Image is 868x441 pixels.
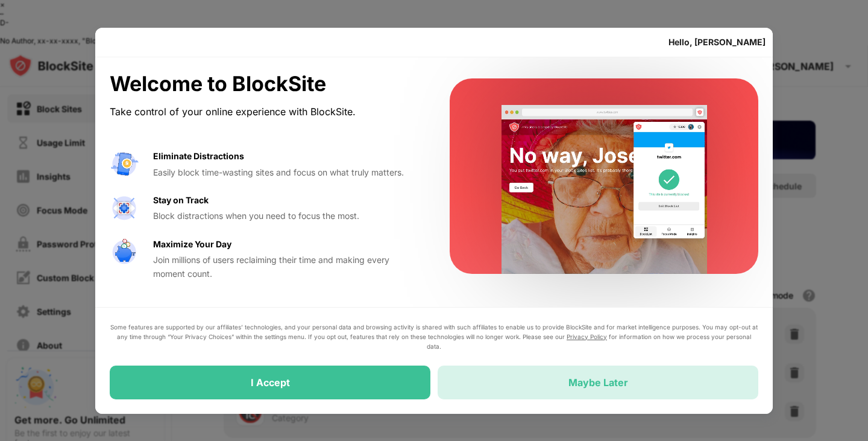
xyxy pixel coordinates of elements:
[153,238,231,251] div: Maximize Your Day
[668,37,766,47] div: Hello, [PERSON_NAME]
[568,376,628,389] div: Maybe Later
[110,150,139,179] img: value-avoid-distractions.svg
[153,150,244,163] div: Eliminate Distractions
[567,333,607,340] a: Privacy Policy
[153,253,421,281] div: Join millions of users reclaiming their time and making every moment count.
[110,72,421,97] div: Welcome to BlockSite
[153,209,421,223] div: Block distractions when you need to focus the most.
[110,238,139,267] img: value-safe-time.svg
[153,194,209,207] div: Stay on Track
[153,166,421,179] div: Easily block time-wasting sites and focus on what truly matters.
[110,194,139,223] img: value-focus.svg
[110,322,758,351] div: Some features are supported by our affiliates’ technologies, and your personal data and browsing ...
[251,376,290,389] div: I Accept
[110,103,421,121] div: Take control of your online experience with BlockSite.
